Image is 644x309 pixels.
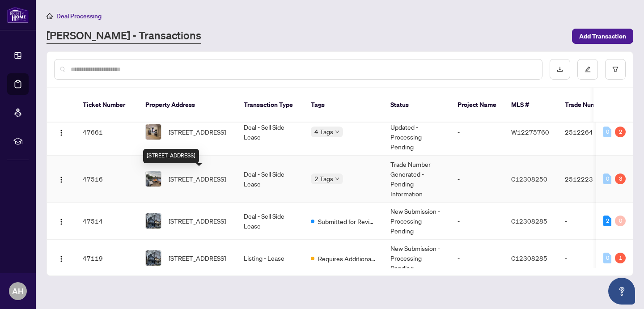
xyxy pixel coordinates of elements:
[383,88,450,123] th: Status
[54,214,68,228] button: Logo
[615,253,626,263] div: 1
[304,88,383,123] th: Tags
[76,88,138,123] th: Ticket Number
[615,174,626,184] div: 3
[608,278,635,305] button: Open asap
[47,28,201,44] a: [PERSON_NAME] - Transactions
[511,254,547,262] span: C12308285
[76,156,138,203] td: 47516
[558,88,620,123] th: Trade Number
[450,203,504,240] td: -
[558,109,620,156] td: 2512264
[450,240,504,277] td: -
[318,216,376,226] span: Submitted for Review
[511,217,547,225] span: C12308285
[169,253,226,263] span: [STREET_ADDRESS]
[237,203,304,240] td: Deal - Sell Side Lease
[558,156,620,203] td: 2512223
[383,203,450,240] td: New Submission - Processing Pending
[237,88,304,123] th: Transaction Type
[146,124,161,140] img: thumbnail-img
[58,218,65,225] img: Logo
[169,127,226,137] span: [STREET_ADDRESS]
[383,240,450,277] td: New Submission - Processing Pending
[504,88,558,123] th: MLS #
[138,88,237,123] th: Property Address
[146,171,161,186] img: thumbnail-img
[47,13,53,19] span: home
[335,177,339,181] span: down
[237,156,304,203] td: Deal - Sell Side Lease
[450,88,504,123] th: Project Name
[76,203,138,240] td: 47514
[577,59,598,80] button: edit
[572,29,633,44] button: Add Transaction
[450,156,504,203] td: -
[54,251,68,265] button: Logo
[146,250,161,266] img: thumbnail-img
[314,174,333,184] span: 2 Tags
[558,240,620,277] td: -
[511,128,549,136] span: W12275760
[146,213,161,229] img: thumbnail-img
[615,127,626,137] div: 2
[54,172,68,186] button: Logo
[335,130,339,134] span: down
[237,240,304,277] td: Listing - Lease
[615,216,626,226] div: 0
[557,66,563,72] span: download
[383,109,450,156] td: Information Updated - Processing Pending
[612,66,619,72] span: filter
[603,216,611,226] div: 2
[7,7,29,23] img: logo
[56,12,102,20] span: Deal Processing
[143,149,199,163] div: [STREET_ADDRESS]
[12,285,24,297] span: AH
[511,175,547,183] span: C12308250
[58,176,65,183] img: Logo
[603,253,611,263] div: 0
[450,109,504,156] td: -
[579,29,626,43] span: Add Transaction
[76,109,138,156] td: 47661
[169,174,226,184] span: [STREET_ADDRESS]
[76,240,138,277] td: 47119
[605,59,626,80] button: filter
[585,66,591,72] span: edit
[54,125,68,139] button: Logo
[169,216,226,226] span: [STREET_ADDRESS]
[603,127,611,137] div: 0
[58,255,65,262] img: Logo
[314,127,333,137] span: 4 Tags
[318,254,376,263] span: Requires Additional Docs
[558,203,620,240] td: -
[550,59,570,80] button: download
[603,174,611,184] div: 0
[237,109,304,156] td: Deal - Sell Side Lease
[58,129,65,136] img: Logo
[383,156,450,203] td: Trade Number Generated - Pending Information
